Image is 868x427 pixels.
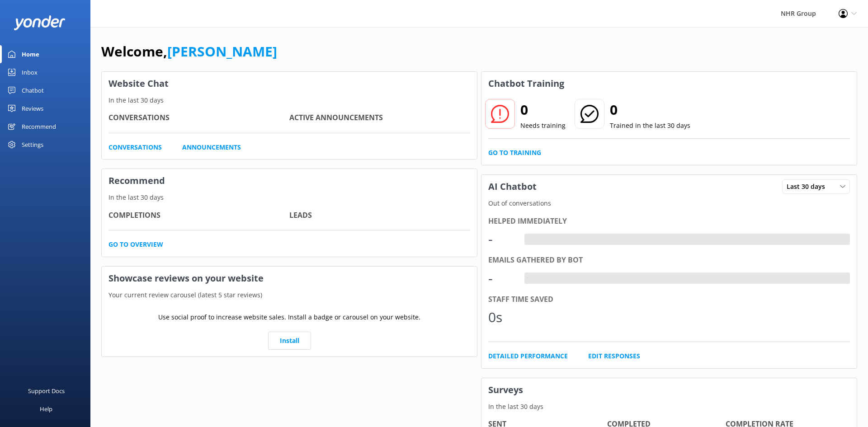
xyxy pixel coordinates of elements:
[488,306,515,328] div: 0s
[182,142,241,152] a: Announcements
[481,72,571,95] h3: Chatbot Training
[108,239,163,249] a: Go to overview
[481,175,543,198] h3: AI Chatbot
[28,382,65,400] div: Support Docs
[101,41,277,62] h1: Welcome,
[102,267,477,290] h3: Showcase reviews on your website
[22,117,56,136] div: Recommend
[610,121,690,131] p: Trained in the last 30 days
[22,136,43,154] div: Settings
[488,267,515,289] div: -
[167,42,277,61] a: [PERSON_NAME]
[108,112,289,124] h4: Conversations
[520,121,566,131] p: Needs training
[481,402,857,412] p: In the last 30 days
[610,99,690,121] h2: 0
[22,99,43,117] div: Reviews
[481,198,857,208] p: Out of conversations
[22,63,38,81] div: Inbox
[289,112,470,124] h4: Active Announcements
[102,72,477,95] h3: Website Chat
[22,45,39,63] div: Home
[588,351,640,361] a: Edit Responses
[488,148,541,158] a: Go to Training
[488,351,568,361] a: Detailed Performance
[22,81,44,99] div: Chatbot
[158,312,420,322] p: Use social proof to increase website sales. Install a badge or carousel on your website.
[108,142,162,152] a: Conversations
[102,95,477,105] p: In the last 30 days
[268,332,311,350] a: Install
[488,216,850,227] div: Helped immediately
[488,228,515,250] div: -
[40,400,52,418] div: Help
[14,15,66,30] img: yonder-white-logo.png
[524,272,531,284] div: -
[289,210,470,221] h4: Leads
[102,169,477,192] h3: Recommend
[108,210,289,221] h4: Completions
[488,254,850,266] div: Emails gathered by bot
[524,234,531,245] div: -
[520,99,566,121] h2: 0
[787,182,830,192] span: Last 30 days
[488,294,850,305] div: Staff time saved
[102,192,477,202] p: In the last 30 days
[481,378,857,402] h3: Surveys
[102,290,477,300] p: Your current review carousel (latest 5 star reviews)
